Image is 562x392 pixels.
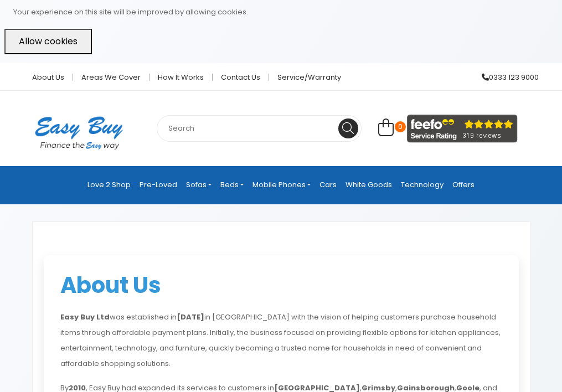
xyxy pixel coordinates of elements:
a: Pre-Loved [135,175,182,195]
span: About Us [60,270,161,301]
button: Allow cookies [4,29,92,54]
strong: [DATE] [177,312,204,322]
a: 0 [378,125,394,137]
a: How it works [149,74,213,81]
a: About Us [24,74,73,81]
strong: Easy Buy Ltd [60,312,110,322]
p: Your experience on this site will be improved by allowing cookies. [13,4,558,20]
a: Cars [315,175,341,195]
a: White Goods [341,175,396,195]
a: Areas we cover [73,74,149,81]
a: 0333 123 9000 [473,74,539,81]
a: Love 2 Shop [83,175,135,195]
p: was established in in [GEOGRAPHIC_DATA] with the vision of helping customers purchase household i... [60,310,502,372]
a: Mobile Phones [248,175,315,195]
input: Search [157,115,362,142]
img: feefo_logo [407,115,518,143]
span: 0 [395,121,406,132]
a: Service/Warranty [269,74,341,81]
a: Technology [396,175,448,195]
a: Contact Us [213,74,269,81]
a: Offers [448,175,479,195]
img: Easy Buy [24,102,134,164]
a: Beds [216,175,248,195]
a: Sofas [182,175,216,195]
